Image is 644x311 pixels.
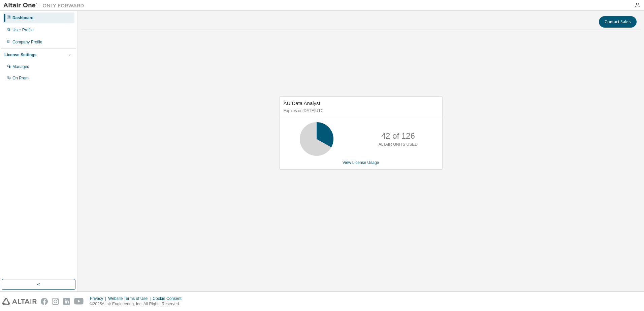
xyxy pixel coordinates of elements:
span: AU Data Analyst [284,100,320,106]
button: Contact Sales [599,16,637,28]
div: Managed [12,64,29,69]
div: Cookie Consent [153,296,185,301]
div: License Settings [4,52,36,58]
div: Privacy [90,296,108,301]
p: 42 of 126 [381,130,415,142]
img: instagram.svg [52,298,59,305]
img: youtube.svg [74,298,84,305]
img: facebook.svg [41,298,48,305]
div: Company Profile [12,39,42,45]
img: Altair One [3,2,88,9]
a: View License Usage [343,160,379,165]
p: © 2025 Altair Engineering, Inc. All Rights Reserved. [90,301,186,307]
div: Dashboard [12,15,34,21]
p: Expires on [DATE] UTC [284,108,437,114]
img: altair_logo.svg [2,298,37,305]
div: Website Terms of Use [108,296,153,301]
div: On Prem [12,75,29,81]
div: User Profile [12,27,34,33]
img: linkedin.svg [63,298,70,305]
p: ALTAIR UNITS USED [379,142,418,147]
